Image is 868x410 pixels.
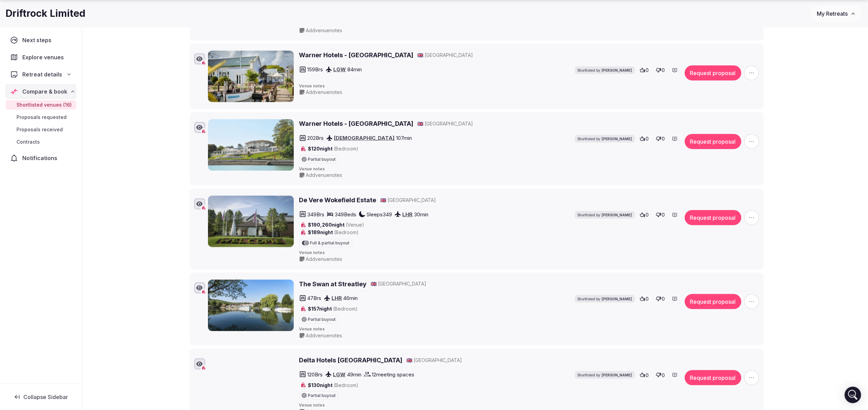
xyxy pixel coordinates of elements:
[662,212,665,218] span: 0
[16,138,40,145] span: Contracts
[308,394,336,398] span: Partial buyout
[654,65,667,75] button: 0
[414,211,429,218] span: 30 min
[646,67,649,74] span: 0
[310,241,350,245] span: Full & partial buyout
[414,357,462,364] span: [GEOGRAPHIC_DATA]
[299,83,759,89] span: Venue notes
[378,280,427,287] span: [GEOGRAPHIC_DATA]
[22,87,67,96] span: Compare & book
[418,120,424,127] button: 🇬🇧
[334,146,359,152] span: (Bedroom)
[16,114,67,121] span: Proposals requested
[381,197,386,203] span: 🇬🇧
[388,197,436,204] span: [GEOGRAPHIC_DATA]
[334,66,346,73] a: LGW
[5,33,76,47] a: Next steps
[347,371,362,378] span: 49 min
[344,294,358,302] span: 46 min
[208,356,294,407] img: Delta Hotels Tudor Park Country Club
[662,372,665,379] span: 0
[5,125,76,134] a: Proposals received
[575,135,635,143] div: Shortlisted by
[638,134,651,144] button: 0
[348,66,362,73] span: 84 min
[418,52,424,58] span: 🇬🇧
[308,221,364,228] span: $190,260 night
[371,281,377,287] span: 🇬🇧
[685,294,741,309] button: Request proposal
[425,52,473,59] span: [GEOGRAPHIC_DATA]
[299,280,367,288] h2: The Swan at Streatley
[308,66,323,73] span: 159 Brs
[810,5,863,22] button: My Retreats
[817,10,848,17] span: My Retreats
[299,356,403,364] h2: Delta Hotels [GEOGRAPHIC_DATA]
[22,70,62,79] span: Retreat details
[646,135,649,142] span: 0
[575,211,635,219] div: Shortlisted by
[646,212,649,218] span: 0
[299,196,377,204] a: De Vere Wokefield Estate
[299,402,759,408] span: Venue notes
[308,229,359,236] span: $189 night
[333,306,358,312] span: (Bedroom)
[602,136,632,141] span: [PERSON_NAME]
[575,295,635,303] div: Shortlisted by
[299,119,414,128] a: Warner Hotels - [GEOGRAPHIC_DATA]
[208,196,294,247] img: De Vere Wokefield Estate
[308,294,322,302] span: 47 Brs
[333,371,346,378] a: LGW
[208,51,294,102] img: Warner Hotels - Lakeside
[396,134,412,142] span: 107 min
[16,126,63,133] span: Proposals received
[367,211,392,218] span: Sleeps 349
[16,101,72,108] span: Shortlisted venues (16)
[346,222,364,228] span: (Venue)
[299,166,759,172] span: Venue notes
[407,357,413,363] span: 🇬🇧
[685,134,741,149] button: Request proposal
[425,120,473,127] span: [GEOGRAPHIC_DATA]
[5,137,76,147] a: Contracts
[646,372,649,379] span: 0
[685,370,741,385] button: Request proposal
[22,154,60,162] span: Notifications
[575,67,635,74] div: Shortlisted by
[22,53,67,61] span: Explore venues
[407,357,413,364] button: 🇬🇧
[602,213,632,217] span: [PERSON_NAME]
[306,332,343,339] span: Add venue notes
[299,326,759,332] span: Venue notes
[308,145,359,152] span: $120 night
[845,387,861,403] div: Open Intercom Messenger
[372,371,415,378] span: 12 meeting spaces
[308,371,323,378] span: 120 Brs
[208,280,294,331] img: The Swan at Streatley
[334,229,359,235] span: (Bedroom)
[5,50,76,64] a: Explore venues
[371,280,377,287] button: 🇬🇧
[308,134,324,142] span: 202 Brs
[638,370,651,380] button: 0
[638,294,651,304] button: 0
[662,296,665,302] span: 0
[308,211,325,218] span: 349 Brs
[602,297,632,301] span: [PERSON_NAME]
[334,382,359,388] span: (Bedroom)
[403,211,413,218] a: LHR
[685,65,741,81] button: Request proposal
[308,317,336,322] span: Partial buyout
[332,295,342,301] a: LHR
[418,52,424,59] button: 🇬🇧
[602,373,632,377] span: [PERSON_NAME]
[662,135,665,142] span: 0
[306,89,343,96] span: Add venue notes
[22,36,54,44] span: Next steps
[5,112,76,122] a: Proposals requested
[299,51,414,59] a: Warner Hotels - [GEOGRAPHIC_DATA]
[306,172,343,179] span: Add venue notes
[306,256,343,263] span: Add venue notes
